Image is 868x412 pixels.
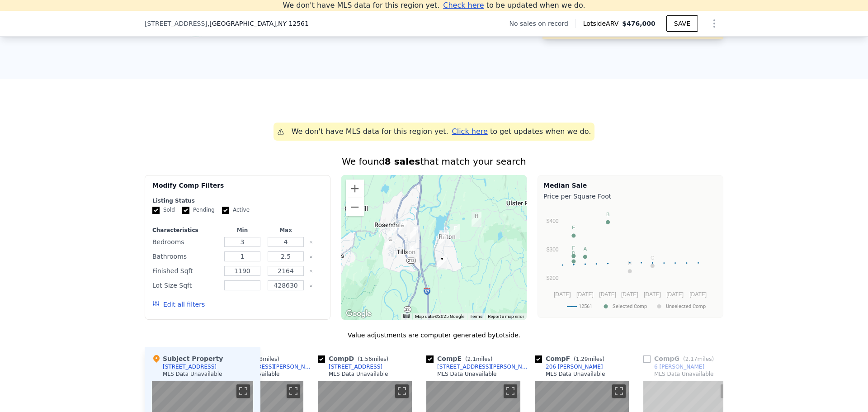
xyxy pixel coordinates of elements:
[572,245,575,251] text: F
[426,363,531,370] a: [STREET_ADDRESS][PERSON_NAME]
[415,314,464,319] span: Map data ©2025 Google
[397,218,407,234] div: 41 Carroll St
[439,230,449,246] div: 1346 Old Post Rd
[329,363,382,370] div: [STREET_ADDRESS]
[220,363,314,370] div: [STREET_ADDRESS][PERSON_NAME]
[621,291,638,298] text: [DATE]
[488,314,524,319] a: Report a map error
[222,206,250,214] label: Active
[292,126,448,137] div: We don't have MLS data for this region yet.
[145,19,208,28] span: [STREET_ADDRESS]
[329,370,388,378] div: MLS Data Unavailable
[613,303,647,309] text: Selected Comp
[410,225,420,240] div: 65 Bloomingdale Rd
[208,19,309,28] span: , [GEOGRAPHIC_DATA]
[543,203,717,316] svg: A chart.
[309,284,313,288] button: Clear
[245,356,283,362] span: ( miles)
[612,384,626,398] button: Toggle fullscreen view
[209,363,314,370] a: [STREET_ADDRESS][PERSON_NAME]
[579,303,592,309] text: 12561
[276,20,308,27] span: , NY 12561
[145,155,723,168] div: We found that match your search
[152,181,323,197] div: Modify Comp Filters
[152,197,323,204] div: Listing Status
[572,251,576,256] text: D
[628,260,632,266] text: H
[437,363,531,370] div: [STREET_ADDRESS][PERSON_NAME]
[152,354,223,363] div: Subject Property
[152,207,160,214] input: Sold
[452,126,591,137] div: to get updates when we do.
[570,356,608,362] span: ( miles)
[576,291,594,298] text: [DATE]
[535,363,603,370] a: 206 [PERSON_NAME]
[437,370,497,378] div: MLS Data Unavailable
[546,370,605,378] div: MLS Data Unavailable
[643,363,704,370] a: 6 [PERSON_NAME]
[679,356,717,362] span: ( miles)
[354,356,392,362] span: ( miles)
[309,255,313,259] button: Clear
[318,354,392,363] div: Comp D
[462,356,496,362] span: ( miles)
[437,254,447,270] div: 64 Dashville Rd
[470,314,482,319] a: Terms (opens in new tab)
[721,384,734,398] button: Toggle fullscreen view
[346,180,364,198] button: Zoom in
[685,356,698,362] span: 2.17
[599,291,616,298] text: [DATE]
[152,300,205,309] button: Edit all filters
[318,363,382,370] a: [STREET_ADDRESS]
[535,354,608,363] div: Comp F
[472,212,481,227] div: 114 Hardenburgh Rd
[385,235,395,250] div: 6 Jennifer Ln
[705,14,723,33] button: Show Options
[222,227,262,234] div: Min
[689,291,707,298] text: [DATE]
[152,250,219,263] div: Bathrooms
[654,370,714,378] div: MLS Data Unavailable
[546,363,603,370] div: 206 [PERSON_NAME]
[426,354,496,363] div: Comp E
[622,20,656,27] span: $476,000
[344,308,373,320] a: Open this area in Google Maps (opens a new window)
[152,265,219,277] div: Finished Sqft
[543,190,717,203] div: Price per Square Foot
[395,384,409,398] button: Toggle fullscreen view
[576,356,588,362] span: 1.29
[654,363,704,370] div: 6 [PERSON_NAME]
[666,291,684,298] text: [DATE]
[387,225,397,240] div: 852 Elting Rd
[360,356,372,362] span: 1.56
[344,308,373,320] img: Google
[504,384,517,398] button: Toggle fullscreen view
[666,303,706,309] text: Unselected Comp
[152,227,219,234] div: Characteristics
[643,354,717,363] div: Comp G
[554,291,571,298] text: [DATE]
[236,384,250,398] button: Toggle fullscreen view
[163,363,217,370] div: [STREET_ADDRESS]
[152,236,219,248] div: Bedrooms
[651,255,655,260] text: G
[182,206,215,214] label: Pending
[443,1,484,9] span: Check here
[385,156,420,167] strong: 8 sales
[266,227,306,234] div: Max
[606,212,609,217] text: B
[547,218,559,224] text: $400
[543,181,717,190] div: Median Sale
[467,356,476,362] span: 2.1
[583,19,622,28] span: Lotside ARV
[182,207,189,214] input: Pending
[163,370,222,378] div: MLS Data Unavailable
[287,384,300,398] button: Toggle fullscreen view
[152,279,219,292] div: Lot Size Sqft
[584,246,587,251] text: A
[346,198,364,216] button: Zoom out
[644,291,661,298] text: [DATE]
[452,127,488,136] span: Click here
[572,225,575,230] text: E
[666,15,698,32] button: SAVE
